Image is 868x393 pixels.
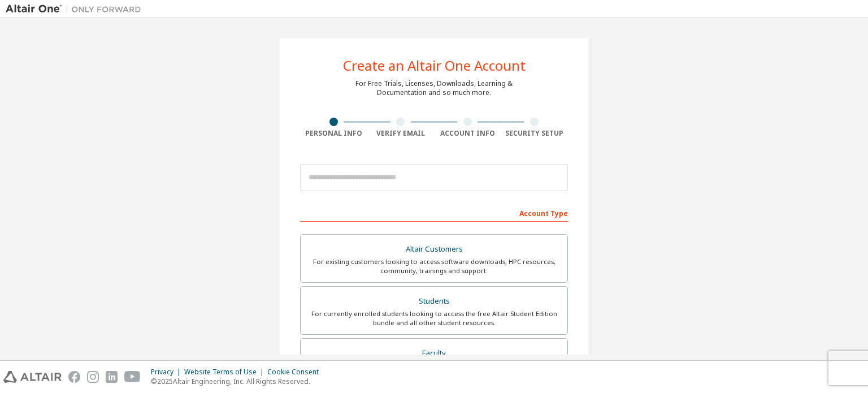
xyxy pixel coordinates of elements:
[307,346,561,361] div: Faculty
[501,129,568,138] div: Security Setup
[300,129,367,138] div: Personal Info
[151,377,325,386] p: © 2025 Altair Engineering, Inc. All Rights Reserved.
[151,368,184,377] div: Privacy
[106,371,118,383] img: linkedin.svg
[307,257,561,275] div: For existing customers looking to access software downloads, HPC resources, community, trainings ...
[355,79,513,97] div: For Free Trials, Licenses, Downloads, Learning & Documentation and so much more.
[307,309,561,327] div: For currently enrolled students looking to access the free Altair Student Edition bundle and all ...
[434,129,501,138] div: Account Info
[343,59,526,72] div: Create an Altair One Account
[124,371,141,383] img: youtube.svg
[307,293,561,309] div: Students
[307,241,561,257] div: Altair Customers
[184,368,267,377] div: Website Terms of Use
[6,3,147,15] img: Altair One
[3,371,62,383] img: altair_logo.svg
[87,371,99,383] img: instagram.svg
[267,368,325,377] div: Cookie Consent
[300,204,568,222] div: Account Type
[367,129,435,138] div: Verify Email
[68,371,80,383] img: facebook.svg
